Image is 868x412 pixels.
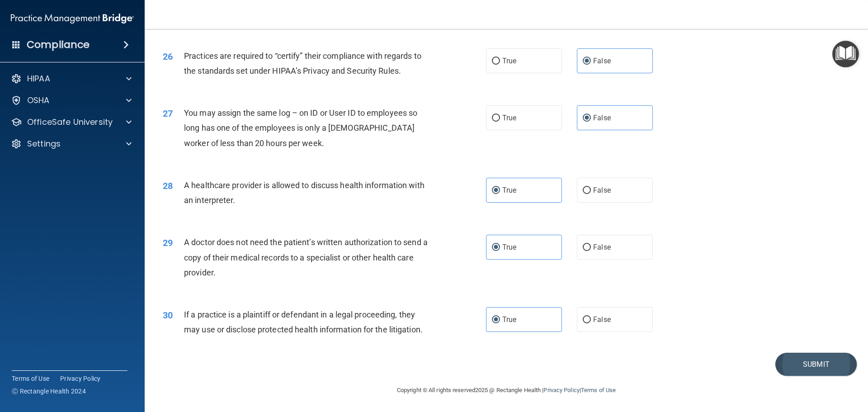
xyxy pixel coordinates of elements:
a: Privacy Policy [543,387,579,393]
input: False [583,187,591,194]
p: Settings [27,138,61,149]
input: True [492,187,500,194]
a: HIPAA [11,73,132,84]
a: Terms of Use [581,387,616,393]
span: 27 [163,108,173,119]
span: 26 [163,51,173,62]
input: False [583,317,591,323]
span: False [593,315,611,324]
p: OfficeSafe University [27,117,113,128]
span: 30 [163,310,173,321]
input: True [492,115,500,122]
input: True [492,58,500,65]
button: Submit [775,353,857,376]
div: Copyright © All rights reserved 2025 @ Rectangle Health | | [341,376,671,405]
iframe: Drift Widget Chat Controller [823,350,857,384]
input: False [583,58,591,65]
a: OSHA [11,95,132,106]
span: 29 [163,237,173,248]
span: True [502,315,516,324]
span: If a practice is a plaintiff or defendant in a legal proceeding, they may use or disclose protect... [184,310,423,334]
span: False [593,57,611,65]
span: Practices are required to “certify” their compliance with regards to the standards set under HIPA... [184,51,421,76]
h4: Compliance [27,38,90,51]
span: A healthcare provider is allowed to discuss health information with an interpreter. [184,180,425,205]
span: True [502,114,516,122]
button: Open Resource Center [832,41,859,67]
a: Terms of Use [12,374,49,383]
p: HIPAA [27,73,50,84]
a: Privacy Policy [60,374,101,383]
input: False [583,244,591,251]
input: True [492,317,500,323]
span: You may assign the same log – on ID or User ID to employees so long has one of the employees is o... [184,108,417,147]
p: OSHA [27,95,50,106]
span: A doctor does not need the patient’s written authorization to send a copy of their medical record... [184,237,428,277]
span: True [502,57,516,65]
span: Ⓒ Rectangle Health 2024 [12,387,86,396]
span: False [593,186,611,194]
input: True [492,244,500,251]
span: 28 [163,180,173,191]
a: OfficeSafe University [11,117,132,128]
input: False [583,115,591,122]
img: PMB logo [11,9,134,28]
span: True [502,186,516,194]
span: True [502,243,516,251]
span: False [593,243,611,251]
a: Settings [11,138,132,149]
span: False [593,114,611,122]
